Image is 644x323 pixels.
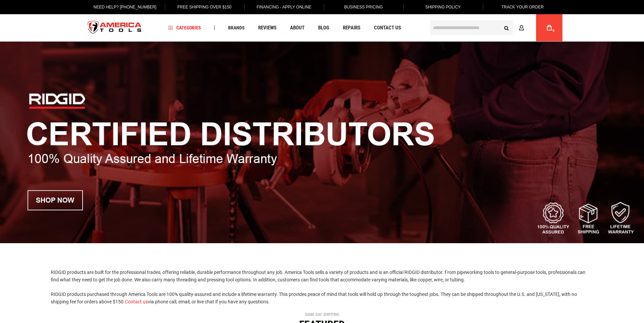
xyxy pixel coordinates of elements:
[290,25,305,30] span: About
[82,15,148,41] a: store logo
[82,15,148,41] img: America Tools
[315,23,332,32] a: Blog
[165,23,204,32] a: Categories
[553,29,555,32] span: 0
[225,23,248,32] a: Brands
[500,21,513,34] button: Search
[425,5,461,9] span: Shipping Policy
[51,269,593,284] p: RIDGID products are built for the professional trades, offering reliable, durable performance thr...
[51,291,593,306] p: RIDGID products purchased through America Tools are 100% quality-assured and include a lifetime w...
[169,25,201,30] span: Categories
[228,25,245,30] span: Brands
[258,25,276,30] span: Reviews
[125,299,148,304] a: Contact us
[340,23,363,32] a: Repairs
[343,25,360,30] span: Repairs
[374,25,401,30] span: Contact Us
[255,23,280,32] a: Reviews
[287,23,308,32] a: About
[371,23,404,32] a: Contact Us
[543,14,556,41] a: 0
[318,25,329,30] span: Blog
[80,313,564,317] div: SAME DAY SHIPPING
